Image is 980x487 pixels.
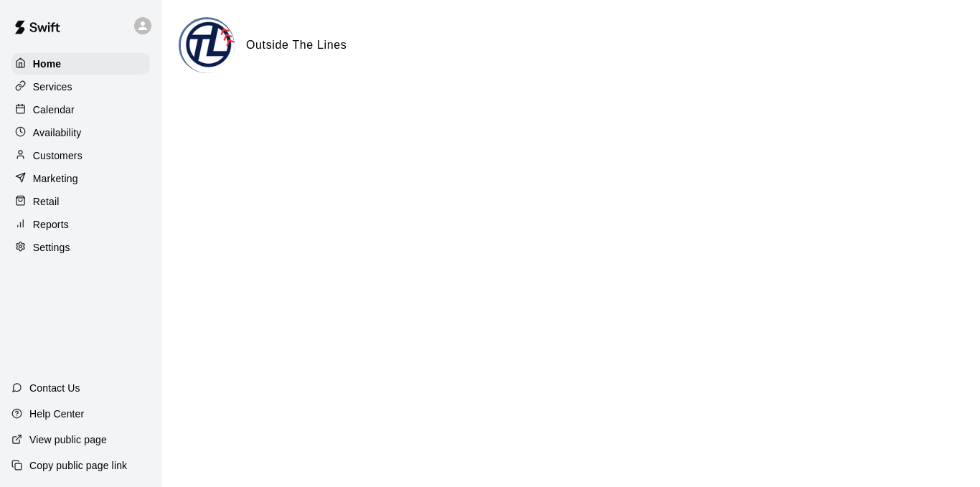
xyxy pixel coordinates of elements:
p: Availability [33,126,82,140]
p: Copy public page link [29,458,127,473]
a: Reports [11,214,150,235]
p: View public page [29,432,107,447]
p: Settings [33,240,70,255]
img: Outside The Lines logo [181,19,235,73]
a: Customers [11,145,150,166]
p: Customers [33,148,83,163]
a: Home [11,53,150,75]
p: Contact Us [29,381,80,395]
p: Reports [33,217,69,232]
p: Calendar [33,103,75,117]
a: Services [11,76,150,98]
p: Home [33,57,62,71]
p: Help Center [29,407,84,421]
a: Availability [11,122,150,143]
p: Services [33,80,72,94]
h6: Outside The Lines [246,36,347,55]
a: Marketing [11,168,150,189]
a: Settings [11,237,150,258]
a: Retail [11,191,150,212]
p: Retail [33,194,60,209]
p: Marketing [33,171,78,186]
a: Calendar [11,99,150,120]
